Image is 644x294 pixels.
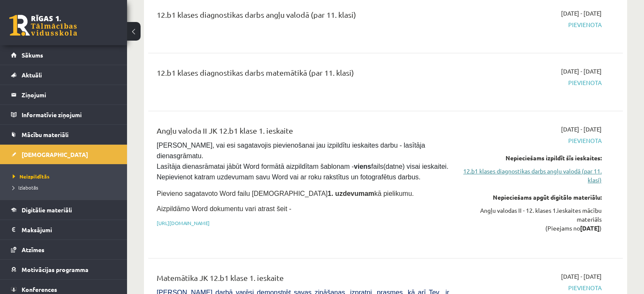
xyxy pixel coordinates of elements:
span: [PERSON_NAME], vai esi sagatavojis pievienošanai jau izpildītu ieskaites darbu - lasītāja dienasg... [157,142,450,181]
div: Angļu valoda II JK 12.b1 klase 1. ieskaite [157,125,449,140]
span: Mācību materiāli [22,131,69,138]
span: [DATE] - [DATE] [561,67,602,76]
legend: Ziņojumi [22,85,116,104]
span: Atzīmes [22,246,44,253]
span: [DATE] - [DATE] [561,125,602,134]
span: [DEMOGRAPHIC_DATA] [22,151,88,158]
span: Izlabotās [13,184,38,191]
span: Pievienota [462,20,602,29]
strong: viens [354,163,371,170]
a: Aktuāli [11,65,116,85]
span: [DATE] - [DATE] [561,9,602,18]
a: Informatīvie ziņojumi [11,105,116,124]
span: Sākums [22,51,43,59]
span: Pievienota [462,136,602,145]
div: 12.b1 klases diagnostikas darbs angļu valodā (par 11. klasi) [157,9,449,25]
a: Mācību materiāli [11,125,116,144]
span: Neizpildītās [13,173,50,180]
strong: [DATE] [580,224,600,232]
a: Ziņojumi [11,85,116,104]
a: [URL][DOMAIN_NAME] [157,220,210,226]
strong: 1. uzdevumam [328,190,374,197]
a: 12.b1 klases diagnostikas darbs angļu valodā (par 11. klasi) [462,167,602,184]
a: Izlabotās [13,184,119,191]
span: Pievieno sagatavoto Word failu [DEMOGRAPHIC_DATA] kā pielikumu. [157,190,414,197]
a: Maksājumi [11,220,116,239]
a: [DEMOGRAPHIC_DATA] [11,145,116,164]
a: Digitālie materiāli [11,200,116,220]
a: Sākums [11,45,116,65]
div: Nepieciešams apgūt digitālo materiālu: [462,193,602,202]
div: 12.b1 klases diagnostikas darbs matemātikā (par 11. klasi) [157,67,449,82]
span: Konferences [22,286,57,293]
span: Motivācijas programma [22,266,88,273]
div: Matemātika JK 12.b1 klase 1. ieskaite [157,272,449,288]
legend: Maksājumi [22,220,116,239]
a: Motivācijas programma [11,260,116,279]
span: [DATE] - [DATE] [561,272,602,281]
a: Atzīmes [11,240,116,259]
legend: Informatīvie ziņojumi [22,105,116,124]
span: Aktuāli [22,71,42,79]
div: Angļu valodas II - 12. klases 1.ieskaites mācību materiāls (Pieejams no ) [462,206,602,233]
div: Nepieciešams izpildīt šīs ieskaites: [462,154,602,162]
span: Pievienota [462,283,602,292]
a: Neizpildītās [13,173,119,180]
a: Rīgas 1. Tālmācības vidusskola [9,15,77,36]
span: Pievienota [462,78,602,87]
span: Digitālie materiāli [22,206,72,214]
span: Aizpildāmo Word dokumentu vari atrast šeit - [157,205,291,212]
